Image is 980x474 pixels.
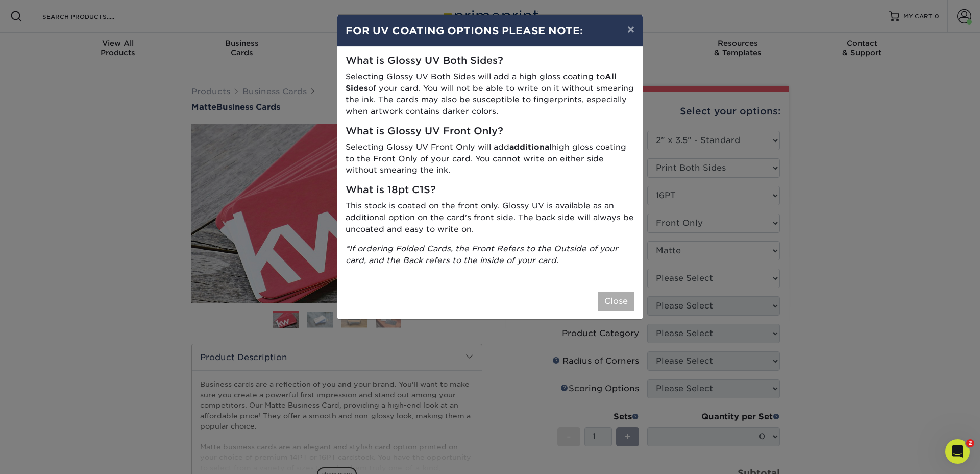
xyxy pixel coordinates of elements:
[346,72,617,93] strong: All Sides
[598,292,634,311] button: Close
[346,71,634,117] p: Selecting Glossy UV Both Sides will add a high gloss coating to of your card. You will not be abl...
[346,141,634,176] p: Selecting Glossy UV Front Only will add high gloss coating to the Front Only of your card. You ca...
[945,439,970,464] iframe: Intercom live chat
[346,23,634,38] h4: FOR UV COATING OPTIONS PLEASE NOTE:
[346,126,634,137] h5: What is Glossy UV Front Only?
[346,55,634,67] h5: What is Glossy UV Both Sides?
[619,15,643,43] button: ×
[509,142,552,152] strong: additional
[346,200,634,235] p: This stock is coated on the front only. Glossy UV is available as an additional option on the car...
[966,439,974,447] span: 2
[346,184,634,196] h5: What is 18pt C1S?
[346,244,618,265] i: *If ordering Folded Cards, the Front Refers to the Outside of your card, and the Back refers to t...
